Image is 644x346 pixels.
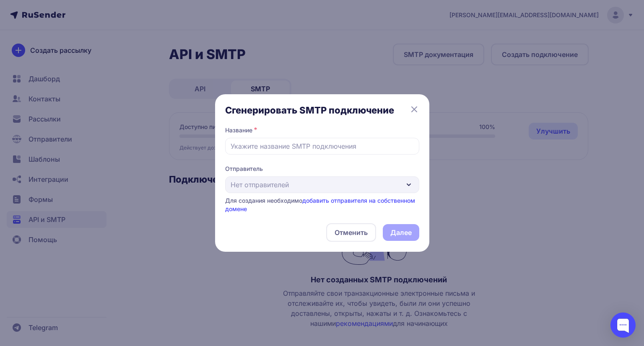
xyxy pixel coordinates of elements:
[225,165,419,173] span: Отправитель
[225,126,252,134] label: Название
[225,197,415,212] a: добавить отправителя на собственном домене
[225,104,419,116] h3: Сгенерировать SMTP подключение
[326,223,376,242] button: Отменить
[225,138,419,155] input: Укажите название SMTP подключения
[225,197,415,212] span: Для создания необходимо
